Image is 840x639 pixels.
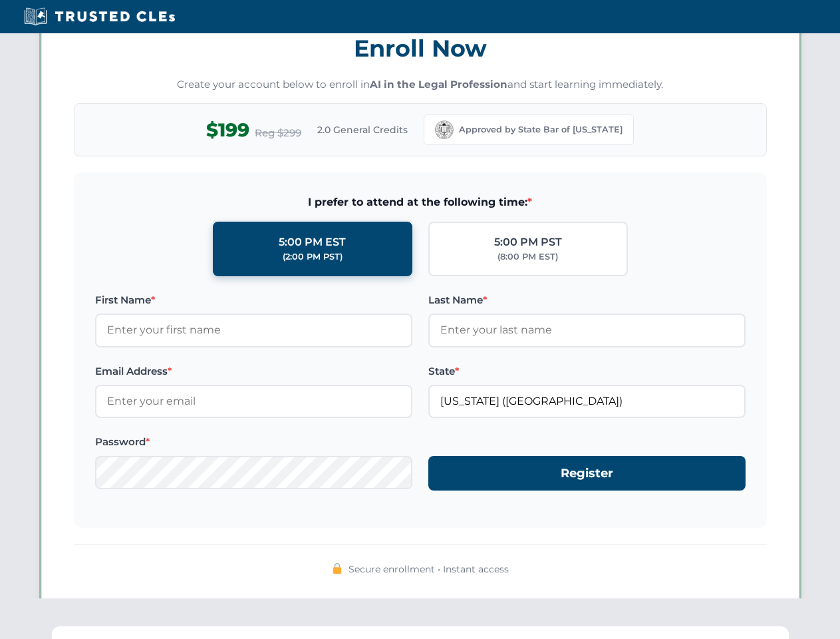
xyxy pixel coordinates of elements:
[95,314,412,347] input: Enter your first name
[255,125,301,141] span: Reg $299
[95,363,412,379] label: Email Address
[428,292,746,308] label: Last Name
[283,250,343,264] div: (2:00 PM PST)
[279,234,346,251] div: 5:00 PM EST
[74,77,767,93] p: Create your account below to enroll in and start learning immediately.
[428,385,746,418] input: California (CA)
[206,115,249,145] span: $199
[349,562,509,576] span: Secure enrollment • Instant access
[435,120,454,139] img: California Bar
[370,78,507,91] strong: AI in the Legal Profession
[428,456,746,491] button: Register
[497,250,558,264] div: (8:00 PM EST)
[428,363,746,379] label: State
[494,234,562,251] div: 5:00 PM PST
[74,27,767,69] h3: Enroll Now
[317,122,408,137] span: 2.0 General Credits
[20,7,179,27] img: Trusted CLEs
[332,563,343,574] img: 🔒
[428,314,746,347] input: Enter your last name
[459,123,623,136] span: Approved by State Bar of [US_STATE]
[95,434,412,450] label: Password
[95,194,746,211] span: I prefer to attend at the following time:
[95,385,412,418] input: Enter your email
[95,292,412,308] label: First Name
